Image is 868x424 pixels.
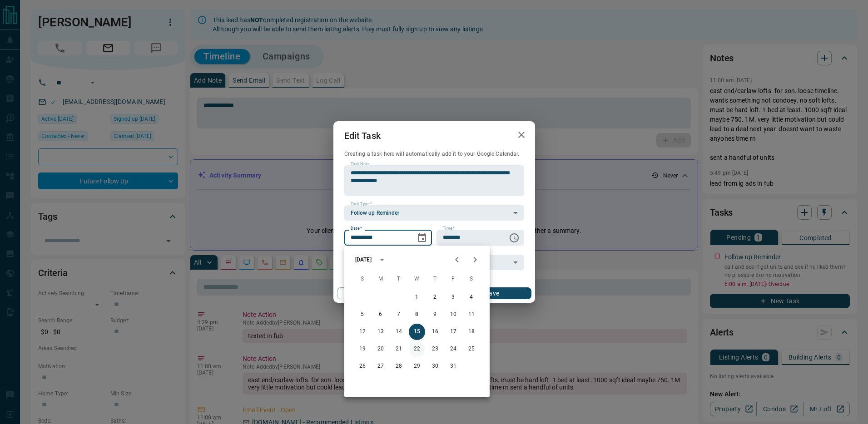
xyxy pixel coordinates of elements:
button: 13 [372,324,389,340]
button: 12 [354,324,371,340]
button: Save [453,287,531,299]
button: 5 [354,306,371,323]
button: 8 [409,306,425,323]
button: 27 [372,358,389,375]
button: 15 [409,324,425,340]
label: Task Type [351,201,372,207]
button: 11 [463,306,480,323]
span: Thursday [427,270,443,288]
span: Sunday [354,270,371,288]
label: Task Note [351,161,369,167]
button: 17 [445,324,461,340]
button: 9 [427,306,443,323]
button: 7 [391,306,407,323]
div: Follow up Reminder [344,205,524,221]
button: 23 [427,341,443,357]
button: Previous month [448,251,466,269]
button: Choose time, selected time is 6:00 AM [505,229,523,247]
button: 16 [427,324,443,340]
span: Monday [372,270,389,288]
button: 6 [372,306,389,323]
button: Next month [466,251,484,269]
button: 30 [427,358,443,375]
button: calendar view is open, switch to year view [374,252,390,267]
button: 18 [463,324,480,340]
label: Date [351,226,362,232]
span: Saturday [463,270,480,288]
button: 24 [445,341,461,357]
button: 2 [427,289,443,306]
label: Time [443,226,455,232]
button: 22 [409,341,425,357]
button: 29 [409,358,425,375]
button: 31 [445,358,461,375]
span: Tuesday [391,270,407,288]
button: 19 [354,341,371,357]
button: 20 [372,341,389,357]
button: 26 [354,358,371,375]
button: Choose date, selected date is Oct 15, 2025 [413,229,431,247]
h2: Edit Task [333,121,392,150]
button: 21 [391,341,407,357]
span: Wednesday [409,270,425,288]
button: 4 [463,289,480,306]
button: 3 [445,289,461,306]
button: 1 [409,289,425,306]
button: Cancel [337,287,415,299]
div: [DATE] [355,256,372,264]
span: Friday [445,270,461,288]
button: 25 [463,341,480,357]
button: 28 [391,358,407,375]
button: 10 [445,306,461,323]
button: 14 [391,324,407,340]
p: Creating a task here will automatically add it to your Google Calendar. [344,150,524,158]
